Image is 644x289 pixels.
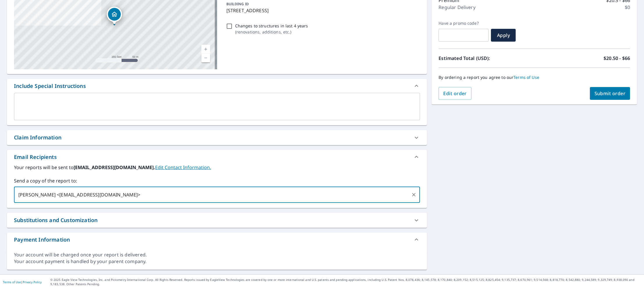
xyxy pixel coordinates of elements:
div: Your account will be charged once your report is delivered. [14,251,420,258]
a: Current Level 17, Zoom In [201,45,210,54]
label: Have a promo code? [439,21,489,26]
div: Email Recipients [14,153,57,161]
button: Apply [491,29,516,42]
p: By ordering a report you agree to our [439,75,630,80]
div: Payment Information [7,233,427,247]
a: Privacy Policy [23,280,42,284]
p: Estimated Total (USD): [439,55,534,62]
button: Submit order [590,87,630,100]
a: Terms of Use [513,75,539,80]
div: Your account payment is handled by your parent company. [14,258,420,265]
div: Claim Information [7,130,427,145]
button: Edit order [439,87,471,100]
div: Substitutions and Customization [7,213,427,228]
a: Terms of Use [3,280,21,284]
p: © 2025 Eagle View Technologies, Inc. and Pictometry International Corp. All Rights Reserved. Repo... [50,278,641,286]
p: $0 [625,4,630,11]
div: Payment Information [14,236,70,244]
p: BUILDING ID [226,1,249,6]
span: Edit order [443,90,467,97]
div: Claim Information [14,134,61,141]
div: Include Special Instructions [7,79,427,93]
p: $20.50 - $66 [604,55,630,62]
a: EditContactInfo [155,164,211,171]
span: Apply [496,32,511,38]
label: Your reports will be sent to [14,164,420,171]
p: Changes to structures in last 4 years [235,23,308,29]
div: Email Recipients [7,150,427,164]
button: Clear [410,191,418,199]
a: Current Level 17, Zoom Out [201,54,210,62]
p: ( renovations, additions, etc. ) [235,29,308,35]
p: [STREET_ADDRESS] [226,7,418,14]
div: Include Special Instructions [14,82,86,90]
span: Submit order [595,90,626,97]
p: | [3,280,42,284]
div: Dropped pin, building 1, Residential property, 11 Crestwood Rd North Reading, MA 01864 [107,7,122,25]
p: Regular Delivery [439,4,475,11]
div: Substitutions and Customization [14,216,97,224]
label: Send a copy of the report to: [14,177,420,184]
b: [EMAIL_ADDRESS][DOMAIN_NAME]. [74,164,155,171]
